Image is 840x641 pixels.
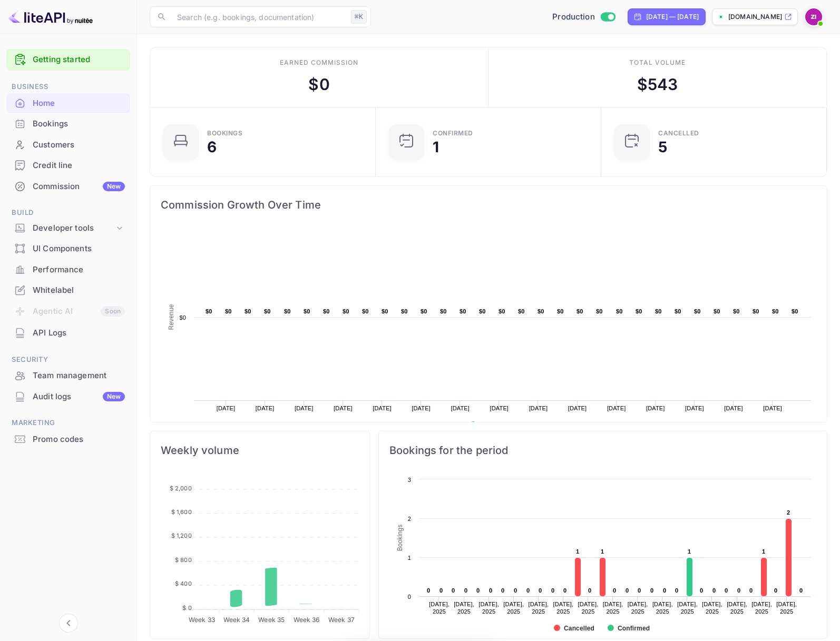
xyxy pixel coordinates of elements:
text: $0 [675,308,681,314]
text: $0 [421,308,427,314]
text: 0 [749,587,753,594]
text: 0 [774,587,777,594]
tspan: Week 36 [294,616,320,624]
text: $0 [460,308,466,314]
text: $0 [323,308,330,314]
text: [DATE], 2025 [478,601,499,615]
div: Customers [33,139,125,151]
text: 1 [576,548,579,555]
text: 0 [551,587,554,594]
text: [DATE] [256,405,275,411]
text: 0 [427,587,430,594]
tspan: $ 0 [182,604,191,612]
span: Business [6,81,130,93]
text: 0 [539,587,542,594]
span: Security [6,354,130,366]
a: API Logs [6,323,130,342]
div: Home [33,97,125,110]
text: Revenue [480,421,507,429]
text: Cancelled [564,625,594,632]
text: [DATE] [217,405,236,411]
div: Performance [33,264,125,276]
text: $0 [655,308,662,314]
button: Collapse navigation [59,614,78,633]
a: Home [6,93,130,113]
text: [DATE], 2025 [603,601,623,615]
a: Credit line [6,155,130,175]
span: Build [6,207,130,219]
input: Search (e.g. bookings, documentation) [171,6,347,27]
text: 0 [663,587,666,594]
div: Home [6,93,130,114]
text: 0 [700,587,703,594]
text: Bookings [396,525,404,551]
text: [DATE], 2025 [578,601,599,615]
text: [DATE], 2025 [776,601,797,615]
div: API Logs [33,327,125,339]
div: ⌘K [351,10,367,24]
text: $0 [557,308,564,314]
text: 0 [439,587,443,594]
text: $0 [636,308,642,314]
div: Developer tools [6,219,130,238]
text: [DATE], 2025 [454,601,474,615]
text: $0 [714,308,720,314]
a: Customers [6,135,130,154]
text: 0 [626,587,629,594]
text: $0 [179,314,186,321]
text: 1 [688,548,691,555]
text: Revenue [168,304,175,330]
text: [DATE] [334,405,353,411]
span: Commission Growth Over Time [161,196,816,213]
tspan: $ 800 [175,556,192,564]
text: 0 [526,587,530,594]
tspan: $ 1,200 [171,532,192,539]
a: Promo codes [6,429,130,449]
div: Bookings [207,130,242,136]
text: $0 [518,308,525,314]
text: $0 [694,308,701,314]
text: $0 [596,308,603,314]
div: Team management [33,370,125,382]
div: API Logs [6,323,130,343]
div: Whitelabel [6,280,130,301]
text: [DATE], 2025 [628,601,648,615]
text: 0 [650,587,653,594]
text: 0 [712,587,716,594]
text: 0 [725,587,728,594]
text: [DATE] [568,405,587,411]
div: Whitelabel [33,284,125,297]
text: $0 [304,308,310,314]
div: Audit logs [33,391,125,403]
span: Bookings for the period [389,442,816,459]
text: 0 [638,587,641,594]
div: Credit line [33,160,125,172]
text: $0 [479,308,486,314]
text: $0 [538,308,544,314]
div: Getting started [6,49,130,71]
div: Performance [6,260,130,280]
span: Production [552,11,595,23]
div: Credit line [6,155,130,176]
text: $0 [225,308,232,314]
text: $0 [792,308,798,314]
div: Switch to Sandbox mode [548,11,619,23]
div: 5 [658,140,667,154]
a: Team management [6,366,130,385]
text: 0 [476,587,480,594]
text: [DATE], 2025 [727,601,747,615]
text: 3 [408,477,411,483]
text: [DATE] [529,405,548,411]
p: [DOMAIN_NAME] [728,12,782,22]
text: [DATE] [295,405,314,411]
text: [DATE], 2025 [429,601,450,615]
text: 2 [787,509,790,516]
text: 2 [408,516,411,522]
text: 0 [737,587,740,594]
div: CANCELLED [658,130,699,136]
text: [DATE], 2025 [751,601,772,615]
text: [DATE], 2025 [503,601,524,615]
text: [DATE] [373,405,392,411]
text: 1 [408,555,411,561]
div: UI Components [33,243,125,255]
